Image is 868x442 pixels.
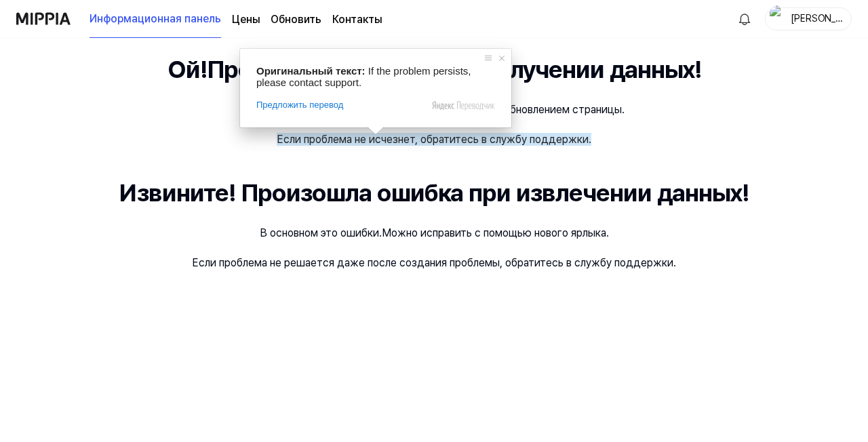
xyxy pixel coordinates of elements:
ya-tr-span: Можно исправить с помощью нового ярлыка. [382,226,609,239]
a: Цены [232,12,260,28]
span: Предложить перевод [256,99,343,111]
ya-tr-span: Ой! [167,55,207,84]
a: Контакты [332,12,382,28]
ya-tr-span: Если проблема не решается даже после создания проблемы, обратитесь в службу поддержки. [192,256,676,269]
ya-tr-span: Если проблема не исчезнет, обратитесь в службу поддержки. [277,133,591,146]
ya-tr-span: Извините! Произошла ошибка при извлечении данных! [119,178,749,207]
ya-tr-span: В основном это ошибки. [260,226,382,239]
img: Профиль [770,5,786,33]
ya-tr-span: Контакты [332,13,382,26]
a: Обновить [271,12,321,28]
ya-tr-span: Произошла ошибка при получении данных! [207,55,701,84]
ya-tr-span: Информационная панель [90,11,221,27]
span: If the problem persists, please contact support. [256,65,474,88]
span: Оригинальный текст: [256,65,366,77]
img: Аллин [736,11,753,27]
ya-tr-span: Обновить [271,13,321,26]
a: Информационная панель [90,1,221,38]
ya-tr-span: [PERSON_NAME] [791,13,843,39]
button: Профиль[PERSON_NAME] [765,7,852,31]
ya-tr-span: Цены [232,13,260,26]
